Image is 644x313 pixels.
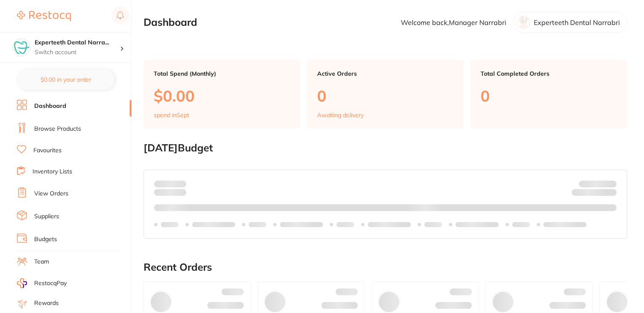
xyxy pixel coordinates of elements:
p: Labels [161,221,179,228]
h2: Dashboard [144,16,197,28]
p: spend in Sept [154,112,189,118]
p: Labels extended [192,221,235,228]
a: RestocqPay [17,278,67,288]
p: month [154,187,186,198]
a: Restocq Logo [17,6,71,26]
p: Total Completed Orders [481,70,617,77]
img: RestocqPay [17,278,27,288]
p: Labels extended [456,221,499,228]
p: Total Spend (Monthly) [154,70,290,77]
a: Dashboard [34,102,66,110]
p: Experteeth Dental Narrabri [534,19,620,26]
a: Team [34,258,49,266]
p: Labels extended [368,221,411,228]
p: Labels [337,221,354,228]
p: Labels [249,221,266,228]
h2: Recent Orders [144,261,627,273]
strong: $0.00 [171,180,186,187]
span: RestocqPay [34,279,67,288]
a: Total Completed Orders0 [470,60,627,129]
img: Restocq Logo [17,11,71,21]
p: Welcome back, Manager Narrabri [401,19,506,26]
a: Active Orders0Awaiting delivery [307,60,464,129]
a: Suppliers [34,212,59,221]
p: Labels [512,221,530,228]
h2: [DATE] Budget [144,142,627,154]
p: Awaiting delivery [317,112,364,118]
a: Rewards [34,299,59,308]
button: $0.00 in your order [17,69,114,90]
p: 0 [481,87,617,104]
p: Active Orders [317,70,454,77]
strong: $NaN [600,180,617,187]
a: Budgets [34,235,57,244]
h4: Experteeth Dental Narrabri [35,38,120,47]
p: 0 [317,87,454,104]
p: Switch account [35,48,120,57]
p: Labels extended [280,221,323,228]
p: Labels extended [543,221,587,228]
a: Total Spend (Monthly)$0.00spend inSept [144,60,300,129]
p: Labels [424,221,442,228]
p: Remaining: [572,187,617,198]
p: Spent: [154,180,186,187]
p: $0.00 [154,87,290,104]
strong: $0.00 [602,190,617,198]
a: Inventory Lists [33,167,72,176]
img: Experteeth Dental Narrabri [13,39,30,56]
a: Favourites [33,146,62,155]
a: Browse Products [34,125,81,133]
a: View Orders [34,189,68,198]
p: Budget: [579,180,617,187]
